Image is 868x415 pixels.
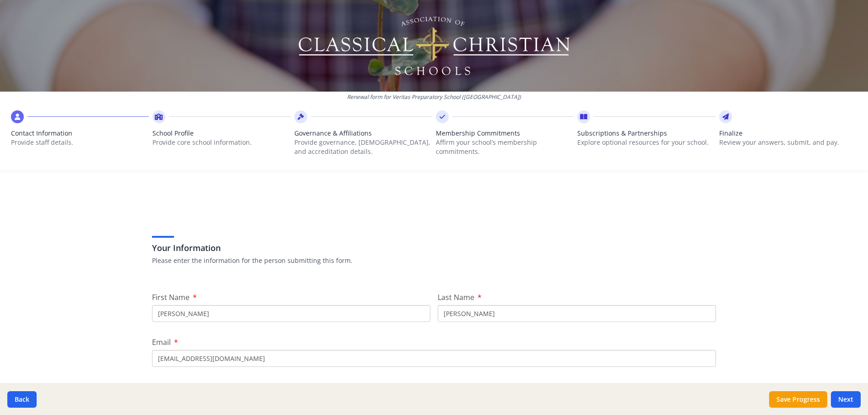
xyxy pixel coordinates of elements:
[577,138,715,147] p: Explore optional resources for your school.
[152,138,290,147] p: Provide core school information.
[7,391,37,408] button: Back
[294,138,432,156] p: Provide governance, [DEMOGRAPHIC_DATA], and accreditation details.
[438,292,474,302] span: Last Name
[11,129,149,138] span: Contact Information
[152,241,716,254] h3: Your Information
[436,129,574,138] span: Membership Commitments
[577,129,715,138] span: Subscriptions & Partnerships
[831,391,861,408] button: Next
[719,129,857,138] span: Finalize
[152,337,171,347] span: Email
[152,256,716,265] p: Please enter the information for the person submitting this form.
[297,14,571,78] img: Logo
[719,138,857,147] p: Review your answers, submit, and pay.
[436,138,574,156] p: Affirm your school’s membership commitments.
[152,292,190,302] span: First Name
[769,391,827,408] button: Save Progress
[11,138,149,147] p: Provide staff details.
[152,129,290,138] span: School Profile
[294,129,432,138] span: Governance & Affiliations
